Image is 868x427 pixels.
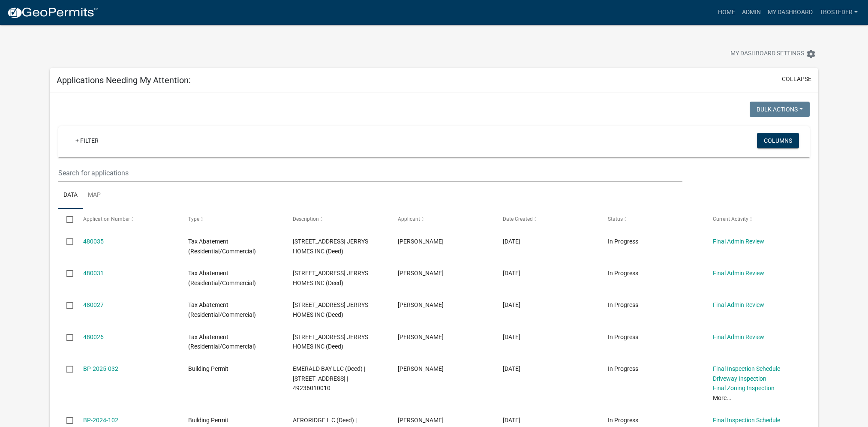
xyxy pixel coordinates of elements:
span: Tax Abatement (Residential/Commercial) [188,301,256,318]
span: In Progress [608,417,638,424]
datatable-header-cell: Date Created [495,209,600,229]
span: 307 N 19TH ST JERRYS HOMES INC (Deed) [293,334,368,350]
datatable-header-cell: Application Number [75,209,180,229]
a: 480026 [83,334,104,340]
datatable-header-cell: Description [285,209,390,229]
span: adam [398,270,444,277]
a: Final Admin Review [713,334,764,340]
span: Building Permit [188,417,228,424]
a: Admin [739,4,764,21]
span: 09/17/2025 [503,270,520,277]
span: My Dashboard Settings [730,49,804,59]
span: Applicant [398,216,420,222]
span: adam [398,334,444,340]
span: 09/17/2025 [503,301,520,308]
h5: Applications Needing My Attention: [57,75,191,85]
a: My Dashboard [764,4,816,21]
datatable-header-cell: Current Activity [704,209,809,229]
button: collapse [782,75,811,84]
span: Description [293,216,319,222]
datatable-header-cell: Type [180,209,285,229]
a: Data [58,182,83,209]
span: Status [608,216,623,222]
span: Tax Abatement (Residential/Commercial) [188,334,256,350]
span: Application Number [83,216,130,222]
datatable-header-cell: Status [600,209,705,229]
span: EMERALD BAY LLC (Deed) | 2103 N JEFFERSON WAY | 49236010010 [293,365,365,392]
a: tbosteder [816,4,861,21]
span: 09/17/2025 [503,238,520,245]
datatable-header-cell: Applicant [390,209,495,229]
datatable-header-cell: Select [58,209,75,229]
span: Angie Steigerwald [398,365,444,372]
a: + Filter [69,133,105,148]
span: In Progress [608,238,638,245]
span: 01/14/2025 [503,365,520,372]
span: In Progress [608,365,638,372]
button: My Dashboard Settingssettings [724,45,823,62]
span: 313 N 19TH ST JERRYS HOMES INC (Deed) [293,270,368,286]
a: BP-2024-102 [83,417,118,424]
a: 480035 [83,238,104,245]
span: adam [398,301,444,308]
span: tyler [398,417,444,424]
span: 311 N 19TH ST JERRYS HOMES INC (Deed) [293,301,368,318]
a: Home [715,4,739,21]
span: Type [188,216,199,222]
a: Final Admin Review [713,238,764,245]
span: In Progress [608,270,638,277]
a: Map [83,182,106,209]
span: adam [398,238,444,245]
span: Building Permit [188,365,228,372]
span: Tax Abatement (Residential/Commercial) [188,238,256,255]
a: More... [713,394,732,401]
a: Final Admin Review [713,301,764,308]
span: 09/17/2025 [503,334,520,340]
i: settings [806,49,816,59]
a: Final Zoning Inspection [713,385,775,391]
button: Bulk Actions [750,102,810,117]
a: Final Inspection Schedule [713,417,780,424]
span: Current Activity [713,216,748,222]
span: 07/31/2024 [503,417,520,424]
a: Driveway Inspection [713,375,766,382]
a: Final Admin Review [713,270,764,277]
a: BP-2025-032 [83,365,118,372]
span: 305 N 19TH ST JERRYS HOMES INC (Deed) [293,238,368,255]
a: 480031 [83,270,104,277]
span: Tax Abatement (Residential/Commercial) [188,270,256,286]
span: Date Created [503,216,533,222]
input: Search for applications [58,164,682,182]
a: 480027 [83,301,104,308]
span: In Progress [608,301,638,308]
a: Final Inspection Schedule [713,365,780,372]
button: Columns [757,133,799,148]
span: In Progress [608,334,638,340]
